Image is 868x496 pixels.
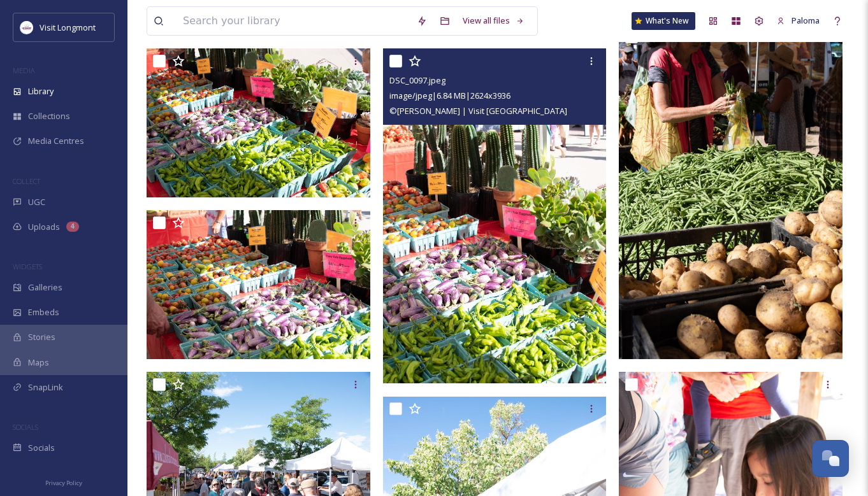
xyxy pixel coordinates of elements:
[13,422,38,432] span: SOCIALS
[770,8,826,33] a: Paloma
[28,221,60,233] span: Uploads
[147,210,370,359] img: DSC_0096.jpeg
[28,306,59,318] span: Embeds
[28,381,63,393] span: SnapLink
[383,48,607,384] img: DSC_0097.jpeg
[45,474,82,490] a: Privacy Policy
[28,110,70,122] span: Collections
[812,440,849,477] button: Open Chat
[28,196,45,208] span: UGC
[40,22,96,33] span: Visit Longmont
[28,331,55,343] span: Stories
[28,357,49,369] span: Maps
[632,12,695,30] a: What's New
[389,105,567,117] span: © [PERSON_NAME] | Visit [GEOGRAPHIC_DATA]
[28,85,54,97] span: Library
[20,21,33,34] img: longmont.jpg
[13,66,35,75] span: MEDIA
[13,176,40,186] span: COLLECT
[28,281,62,294] span: Galleries
[147,48,370,197] img: DSC_0098.jpeg
[66,222,79,232] div: 4
[28,442,55,454] span: Socials
[177,7,410,35] input: Search your library
[619,24,843,360] img: DSC_0077.jpeg
[45,479,82,487] span: Privacy Policy
[28,135,84,147] span: Media Centres
[389,74,445,86] span: DSC_0097.jpeg
[792,15,820,26] span: Paloma
[389,90,510,101] span: image/jpeg | 6.84 MB | 2624 x 3936
[456,8,531,33] a: View all files
[13,262,42,271] span: WIDGETS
